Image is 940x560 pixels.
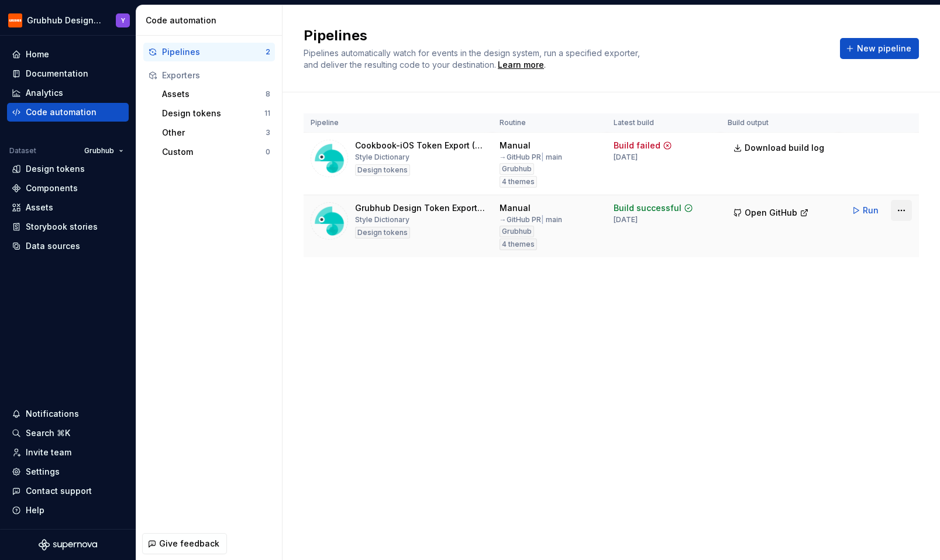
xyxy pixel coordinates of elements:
[355,153,409,162] div: Style Dictionary
[162,108,264,119] div: Design tokens
[7,103,129,122] a: Code automation
[162,146,266,158] div: Custom
[7,198,129,217] a: Assets
[614,202,681,214] div: Build successful
[857,43,911,54] span: New pipeline
[143,43,275,61] button: Pipelines2
[500,202,531,214] div: Manual
[121,16,125,25] div: Y
[7,405,129,423] button: Notifications
[500,140,531,151] div: Manual
[157,123,275,142] button: Other3
[142,533,227,554] button: Give feedback
[7,482,129,500] button: Contact support
[26,504,44,516] div: Help
[266,128,270,137] div: 3
[26,427,70,439] div: Search ⌘K
[7,45,129,64] a: Home
[500,226,534,237] div: Grubhub
[26,182,78,194] div: Components
[863,205,879,216] span: Run
[304,26,826,45] h2: Pipelines
[157,104,275,123] button: Design tokens11
[157,85,275,103] button: Assets8
[264,109,270,118] div: 11
[614,153,638,162] div: [DATE]
[541,153,544,161] span: |
[7,64,129,83] a: Documentation
[266,47,270,57] div: 2
[7,237,129,255] a: Data sources
[2,8,133,33] button: Grubhub Design SystemY
[498,59,544,71] a: Learn more
[26,221,98,233] div: Storybook stories
[355,140,486,151] div: Cookbook-iOS Token Export (Manual)
[304,48,642,70] span: Pipelines automatically watch for events in the design system, run a specified exporter, and deli...
[614,140,660,151] div: Build failed
[266,147,270,157] div: 0
[157,143,275,161] button: Custom0
[84,146,114,155] span: Grubhub
[7,84,129,102] a: Analytics
[26,163,85,175] div: Design tokens
[7,462,129,481] a: Settings
[502,240,535,249] span: 4 themes
[7,501,129,520] button: Help
[728,202,814,223] button: Open GitHub
[500,153,562,162] div: → GitHub PR main
[355,164,410,176] div: Design tokens
[26,408,79,420] div: Notifications
[745,142,824,154] span: Download build log
[355,215,409,224] div: Style Dictionary
[541,215,544,224] span: |
[607,113,721,133] th: Latest build
[840,38,919,59] button: New pipeline
[7,179,129,198] a: Components
[745,207,797,219] span: Open GitHub
[496,61,546,70] span: .
[26,485,92,497] div: Contact support
[355,202,486,214] div: Grubhub Design Token Export Pipeline
[79,143,129,159] button: Grubhub
[26,447,71,458] div: Invite team
[39,539,97,551] svg: Supernova Logo
[500,215,562,224] div: → GitHub PR main
[721,113,839,133] th: Build output
[7,424,129,443] button: Search ⌘K
[26,466,60,478] div: Settings
[355,227,410,238] div: Design tokens
[8,13,22,27] img: 4e8d6f31-f5cf-47b4-89aa-e4dec1dc0822.png
[7,443,129,462] a: Invite team
[266,89,270,99] div: 8
[7,217,129,236] a: Storybook stories
[846,200,886,221] button: Run
[26,68,88,79] div: Documentation
[614,215,638,224] div: [DATE]
[728,209,814,219] a: Open GitHub
[26,240,80,252] div: Data sources
[493,113,607,133] th: Routine
[26,87,63,99] div: Analytics
[304,113,493,133] th: Pipeline
[162,88,266,100] div: Assets
[728,137,832,158] button: Download build log
[162,70,270,81] div: Exporters
[146,15,277,26] div: Code automation
[7,160,129,178] a: Design tokens
[502,177,535,186] span: 4 themes
[26,49,49,60] div: Home
[162,46,266,58] div: Pipelines
[26,202,53,213] div: Assets
[500,163,534,175] div: Grubhub
[27,15,102,26] div: Grubhub Design System
[26,106,97,118] div: Code automation
[159,538,219,549] span: Give feedback
[162,127,266,139] div: Other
